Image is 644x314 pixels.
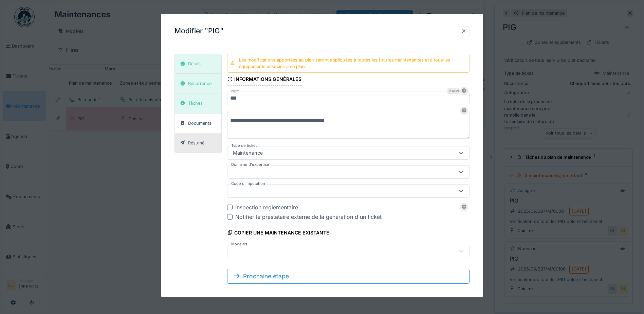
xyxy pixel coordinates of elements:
div: Les modifications apportées au plan seront appliquées à toutes les futures maintenances et à tous... [239,57,466,70]
div: Résumé [188,139,204,146]
div: Récurrence [188,80,211,87]
div: Maintenance [230,149,265,156]
div: Informations générales [227,74,302,86]
label: Modèles [230,241,249,247]
label: Nom [230,88,241,94]
label: Code d'imputation [230,180,266,186]
div: Requis [447,88,460,94]
h3: Modifier "PIG" [174,27,223,35]
div: Inspection réglementaire [235,203,470,211]
div: Documents [188,120,211,126]
div: Notifier le prestataire externe de la génération d'un ticket [235,212,470,221]
div: Prochaine étape [227,268,470,283]
div: Détails [188,60,202,67]
label: Domaine d'expertise [230,161,271,167]
div: Copier une maintenance existante [227,227,330,239]
label: Type de ticket [230,142,258,148]
div: Tâches [188,100,203,106]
